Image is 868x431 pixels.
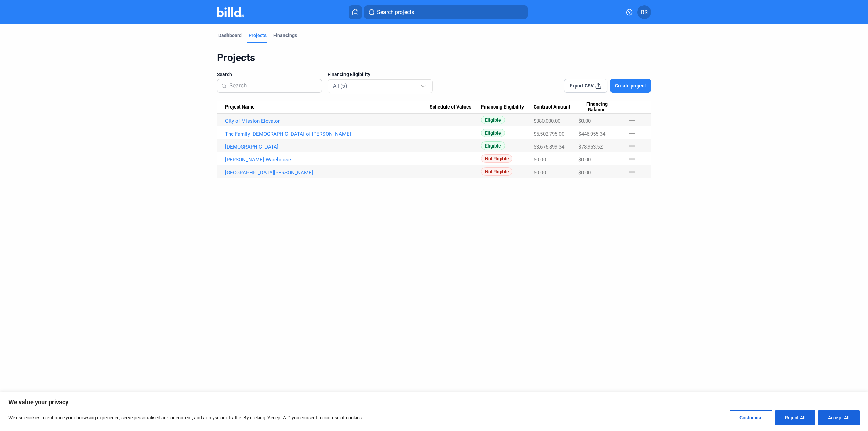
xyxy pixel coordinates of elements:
[217,7,244,17] img: Billd Company Logo
[225,104,430,110] div: Project Name
[333,83,347,89] mat-select-trigger: All (5)
[578,170,591,176] span: $0.00
[534,170,546,176] span: $0.00
[628,129,636,137] mat-icon: more_horiz
[8,398,860,406] p: We value your privacy
[578,144,603,150] span: $78,953.52
[534,104,579,110] div: Contract Amount
[481,129,505,137] span: Eligible
[218,32,242,39] div: Dashboard
[217,71,232,78] span: Search
[578,101,621,113] div: Financing Balance
[578,131,605,137] span: $446,955.34
[225,170,430,176] a: [GEOGRAPHIC_DATA][PERSON_NAME]
[578,157,591,163] span: $0.00
[628,142,636,150] mat-icon: more_horiz
[628,116,636,124] mat-icon: more_horiz
[481,116,505,124] span: Eligible
[534,104,570,110] span: Contract Amount
[534,144,564,150] span: $3,676,899.34
[578,101,615,113] span: Financing Balance
[481,141,505,150] span: Eligible
[328,71,370,78] span: Financing Eligibility
[225,157,430,163] a: [PERSON_NAME] Warehouse
[377,8,414,16] span: Search projects
[564,79,607,93] button: Export CSV
[610,79,651,93] button: Create project
[481,154,512,163] span: Not Eligible
[730,410,772,425] button: Customise
[249,32,267,39] div: Projects
[628,155,636,163] mat-icon: more_horiz
[481,167,512,176] span: Not Eligible
[217,51,651,64] div: Projects
[430,104,471,110] span: Schedule of Values
[225,118,430,124] a: City of Mission Elevator
[430,104,481,110] div: Schedule of Values
[641,8,648,16] span: RR
[273,32,297,39] div: Financings
[225,131,430,137] a: The Family [DEMOGRAPHIC_DATA] of [PERSON_NAME]
[637,5,651,19] button: RR
[534,157,546,163] span: $0.00
[775,410,815,425] button: Reject All
[364,5,528,19] button: Search projects
[8,414,363,422] p: We use cookies to enhance your browsing experience, serve personalised ads or content, and analys...
[534,131,564,137] span: $5,502,795.00
[615,82,646,89] span: Create project
[481,104,534,110] div: Financing Eligibility
[534,118,560,124] span: $380,000.00
[628,168,636,176] mat-icon: more_horiz
[225,104,255,110] span: Project Name
[818,410,860,425] button: Accept All
[481,104,524,110] span: Financing Eligibility
[570,82,594,89] span: Export CSV
[578,118,591,124] span: $0.00
[229,79,318,93] input: Search
[225,144,430,150] a: [DEMOGRAPHIC_DATA]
